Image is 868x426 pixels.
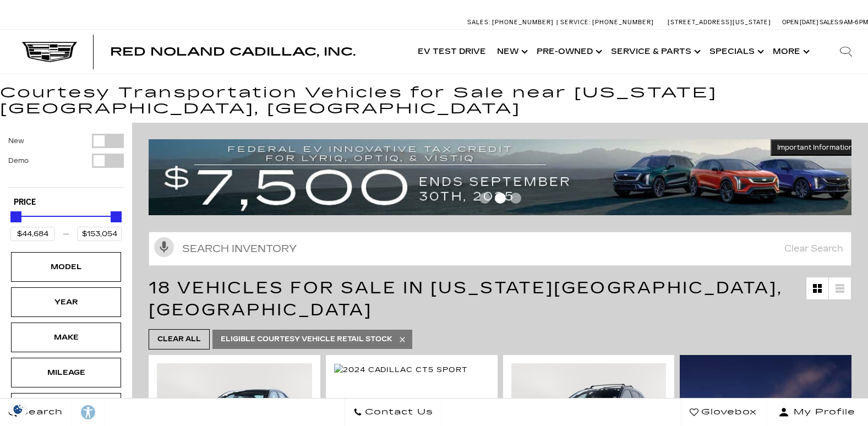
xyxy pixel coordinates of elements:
a: Red Noland Cadillac, Inc. [110,46,356,57]
span: Go to slide 2 [495,193,506,204]
div: Make [39,331,94,343]
a: Pre-Owned [531,30,605,74]
a: Specials [704,30,767,74]
a: Contact Us [345,398,442,426]
div: MileageMileage [11,358,121,387]
input: Minimum [10,227,55,241]
h5: Price [14,198,118,207]
a: [STREET_ADDRESS][US_STATE] [668,19,771,26]
span: Glovebox [698,405,757,420]
span: Sales: [467,19,490,26]
span: 18 Vehicles for Sale in [US_STATE][GEOGRAPHIC_DATA], [GEOGRAPHIC_DATA] [149,278,783,320]
span: Service: [560,19,591,26]
img: 2024 Cadillac CT5 Sport [334,364,468,376]
input: Search Inventory [149,232,851,266]
img: vrp-tax-ending-august-version [149,139,860,215]
div: Year [39,296,94,308]
button: Open user profile menu [766,398,868,426]
label: New [8,135,24,146]
img: Opt-Out Icon [6,403,31,415]
div: EngineEngine [11,393,121,423]
span: [PHONE_NUMBER] [592,19,654,26]
span: Red Noland Cadillac, Inc. [110,45,356,58]
div: Minimum Price [10,211,21,222]
div: Filter by Vehicle Type [8,134,124,187]
span: Go to slide 3 [510,193,521,204]
span: Go to slide 1 [479,193,490,204]
div: Model [39,261,94,273]
span: Open [DATE] [782,19,818,26]
div: ModelModel [11,252,121,282]
label: Demo [8,155,29,166]
img: Cadillac Dark Logo with Cadillac White Text [22,42,77,63]
section: Click to Open Cookie Consent Modal [6,403,31,415]
div: Maximum Price [111,211,122,222]
a: Sales: [PHONE_NUMBER] [467,19,556,25]
a: Service & Parts [605,30,704,74]
button: More [767,30,813,74]
div: Price [10,207,122,241]
span: 9 AM-6 PM [839,19,868,26]
div: YearYear [11,287,121,317]
span: Clear All [157,332,201,346]
div: Mileage [39,367,94,379]
div: MakeMake [11,323,121,352]
input: Maximum [77,227,122,241]
a: Service: [PHONE_NUMBER] [556,19,657,25]
span: Eligible Courtesy Vehicle Retail Stock [221,332,392,346]
span: Search [17,405,63,420]
svg: Click to toggle on voice search [154,237,174,257]
span: Important Information [777,143,853,152]
a: EV Test Drive [412,30,492,74]
span: [PHONE_NUMBER] [492,19,554,26]
span: My Profile [789,405,855,420]
a: New [492,30,531,74]
span: Contact Us [362,405,433,420]
a: Glovebox [681,398,766,426]
span: Sales: [820,19,839,26]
